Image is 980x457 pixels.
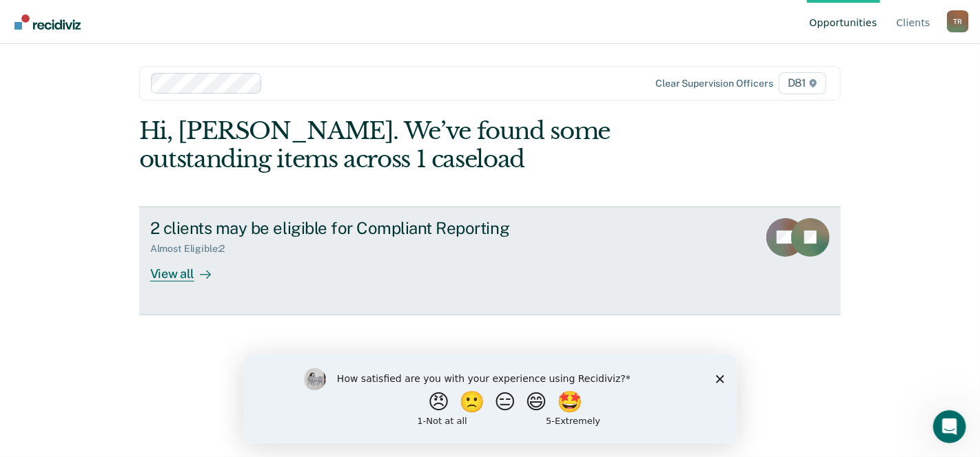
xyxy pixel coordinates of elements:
iframe: Intercom live chat [933,410,966,443]
a: 2 clients may be eligible for Compliant ReportingAlmost Eligible:2View all [139,206,841,315]
div: View all [150,255,227,281]
div: Almost Eligible : 2 [150,243,236,255]
img: Recidiviz [14,14,81,30]
div: Clear supervision officers [655,78,773,89]
span: D81 [779,72,826,94]
div: Hi, [PERSON_NAME]. We’ve found some outstanding items across 1 caseload [139,117,701,173]
button: Profile dropdown button [947,10,969,32]
iframe: Survey by Kim from Recidiviz [243,354,737,443]
div: 2 clients may be eligible for Compliant Reporting [150,218,634,238]
div: T R [947,10,969,32]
